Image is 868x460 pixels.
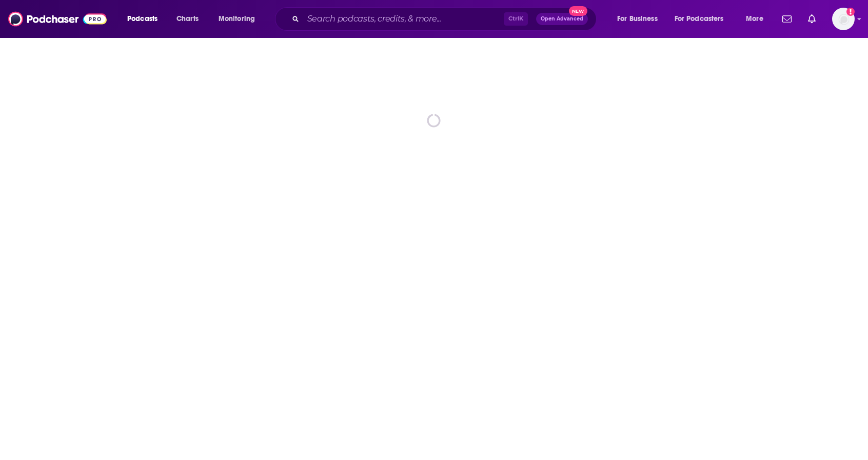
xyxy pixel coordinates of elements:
[610,11,670,27] button: open menu
[8,9,107,29] img: Podchaser - Follow, Share and Rate Podcasts
[170,11,205,27] a: Charts
[804,10,820,28] a: Show notifications dropdown
[536,13,588,25] button: Open AdvancedNew
[617,12,658,26] span: For Business
[120,11,171,27] button: open menu
[211,11,268,27] button: open menu
[504,12,528,26] span: Ctrl K
[569,6,587,16] span: New
[832,8,855,30] img: User Profile
[176,12,199,26] span: Charts
[746,12,763,26] span: More
[739,11,776,27] button: open menu
[832,8,855,30] span: Logged in as megcassidy
[285,7,606,31] div: Search podcasts, credits, & more...
[668,11,739,27] button: open menu
[846,8,855,16] svg: Add a profile image
[303,11,504,27] input: Search podcasts, credits, & more...
[219,12,255,26] span: Monitoring
[778,10,796,28] a: Show notifications dropdown
[127,12,157,26] span: Podcasts
[832,8,855,30] button: Show profile menu
[541,16,583,22] span: Open Advanced
[675,12,724,26] span: For Podcasters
